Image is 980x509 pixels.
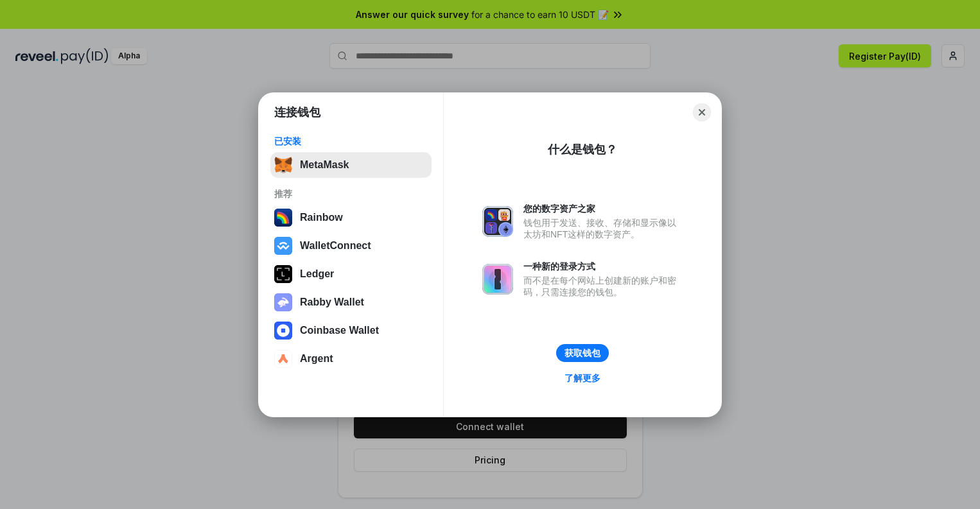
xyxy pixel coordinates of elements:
div: Ledger [300,268,334,280]
div: 钱包用于发送、接收、存储和显示像以太坊和NFT这样的数字资产。 [523,217,683,240]
img: svg+xml,%3Csvg%20fill%3D%22none%22%20height%3D%2233%22%20viewBox%3D%220%200%2035%2033%22%20width%... [274,156,292,174]
img: svg+xml,%3Csvg%20xmlns%3D%22http%3A%2F%2Fwww.w3.org%2F2000%2Fsvg%22%20fill%3D%22none%22%20viewBox... [482,264,513,295]
img: svg+xml,%3Csvg%20width%3D%2228%22%20height%3D%2228%22%20viewBox%3D%220%200%2028%2028%22%20fill%3D... [274,322,292,340]
div: 了解更多 [564,372,600,384]
div: 您的数字资产之家 [523,203,683,214]
button: Argent [270,346,432,372]
h1: 连接钱包 [274,105,320,120]
div: 而不是在每个网站上创建新的账户和密码，只需连接您的钱包。 [523,275,683,298]
div: 什么是钱包？ [548,142,617,157]
button: Ledger [270,261,432,287]
div: Rabby Wallet [300,297,364,308]
div: 推荐 [274,188,428,200]
a: 了解更多 [557,370,608,386]
img: svg+xml,%3Csvg%20xmlns%3D%22http%3A%2F%2Fwww.w3.org%2F2000%2Fsvg%22%20fill%3D%22none%22%20viewBox... [274,293,292,311]
img: svg+xml,%3Csvg%20width%3D%2228%22%20height%3D%2228%22%20viewBox%3D%220%200%2028%2028%22%20fill%3D... [274,350,292,368]
div: MetaMask [300,159,349,171]
div: 获取钱包 [564,347,600,359]
div: Rainbow [300,212,343,223]
div: 一种新的登录方式 [523,261,683,272]
button: WalletConnect [270,233,432,259]
div: 已安装 [274,135,428,147]
div: Argent [300,353,333,365]
img: svg+xml,%3Csvg%20width%3D%22120%22%20height%3D%22120%22%20viewBox%3D%220%200%20120%20120%22%20fil... [274,209,292,227]
img: svg+xml,%3Csvg%20xmlns%3D%22http%3A%2F%2Fwww.w3.org%2F2000%2Fsvg%22%20fill%3D%22none%22%20viewBox... [482,206,513,237]
div: Coinbase Wallet [300,325,379,336]
button: MetaMask [270,152,432,178]
img: svg+xml,%3Csvg%20width%3D%2228%22%20height%3D%2228%22%20viewBox%3D%220%200%2028%2028%22%20fill%3D... [274,237,292,255]
div: WalletConnect [300,240,371,252]
button: Rainbow [270,205,432,230]
button: Coinbase Wallet [270,318,432,343]
button: Close [693,103,711,121]
img: svg+xml,%3Csvg%20xmlns%3D%22http%3A%2F%2Fwww.w3.org%2F2000%2Fsvg%22%20width%3D%2228%22%20height%3... [274,265,292,283]
button: Rabby Wallet [270,289,432,315]
button: 获取钱包 [556,344,609,362]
